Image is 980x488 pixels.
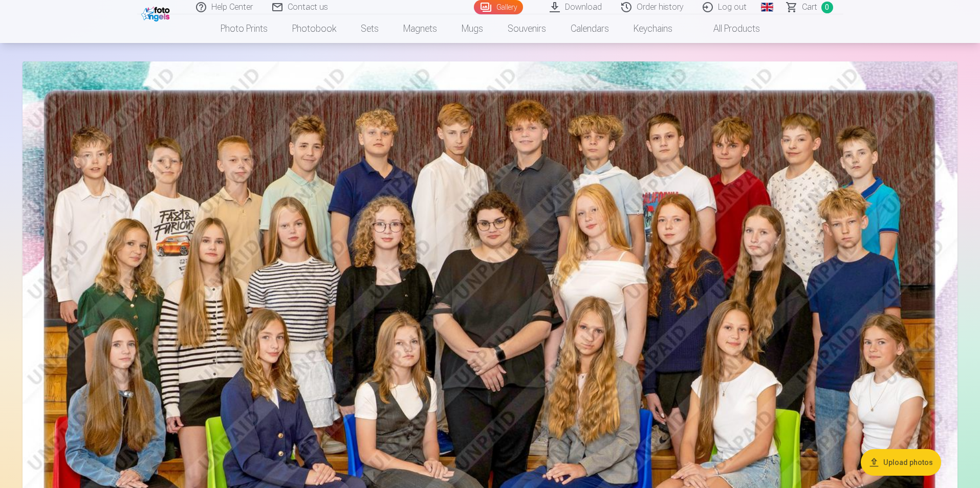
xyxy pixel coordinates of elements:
a: Photobook [280,14,349,43]
a: Calendars [558,14,621,43]
img: /fa1 [141,4,172,22]
span: Сart [802,1,817,13]
button: Upload photos [861,449,941,476]
a: Sets [349,14,391,43]
a: Photo prints [208,14,280,43]
a: Souvenirs [495,14,558,43]
a: Keychains [621,14,685,43]
a: Mugs [449,14,495,43]
span: 0 [821,2,833,13]
a: Magnets [391,14,449,43]
a: All products [685,14,772,43]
